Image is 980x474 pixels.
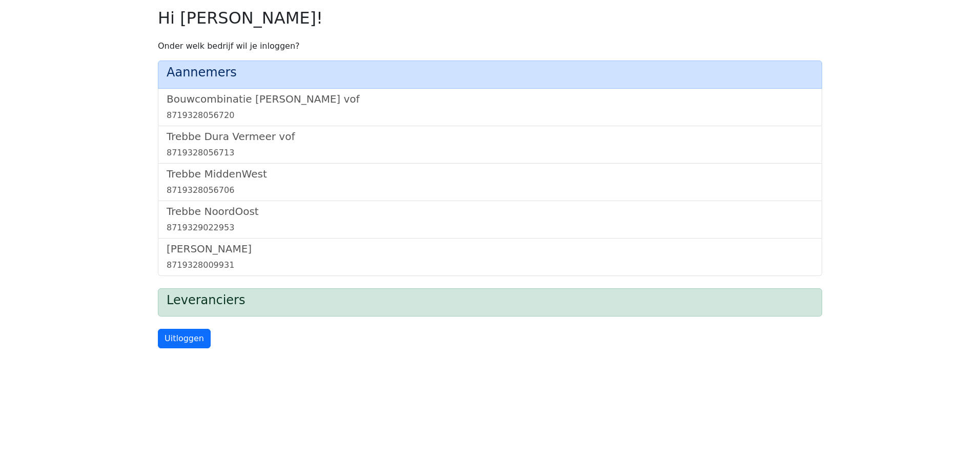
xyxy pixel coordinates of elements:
[167,243,813,271] a: [PERSON_NAME]8719328009931
[167,109,813,122] div: 8719328056720
[167,65,813,80] h4: Aannemers
[167,93,813,122] a: Bouwcombinatie [PERSON_NAME] vof8719328056720
[167,205,813,234] a: Trebbe NoordOost8719329022953
[167,243,813,255] h5: [PERSON_NAME]
[167,205,813,218] h5: Trebbe NoordOost
[167,147,813,159] div: 8719328056713
[167,259,813,271] div: 8719328009931
[167,184,813,196] div: 8719328056706
[158,8,822,28] h2: Hi [PERSON_NAME]!
[167,222,813,234] div: 8719329022953
[167,93,813,105] h5: Bouwcombinatie [PERSON_NAME] vof
[158,40,822,52] p: Onder welk bedrijf wil je inloggen?
[167,293,813,308] h4: Leveranciers
[167,168,813,196] a: Trebbe MiddenWest8719328056706
[167,130,813,143] h5: Trebbe Dura Vermeer vof
[167,168,813,180] h5: Trebbe MiddenWest
[167,130,813,159] a: Trebbe Dura Vermeer vof8719328056713
[158,329,211,348] a: Uitloggen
